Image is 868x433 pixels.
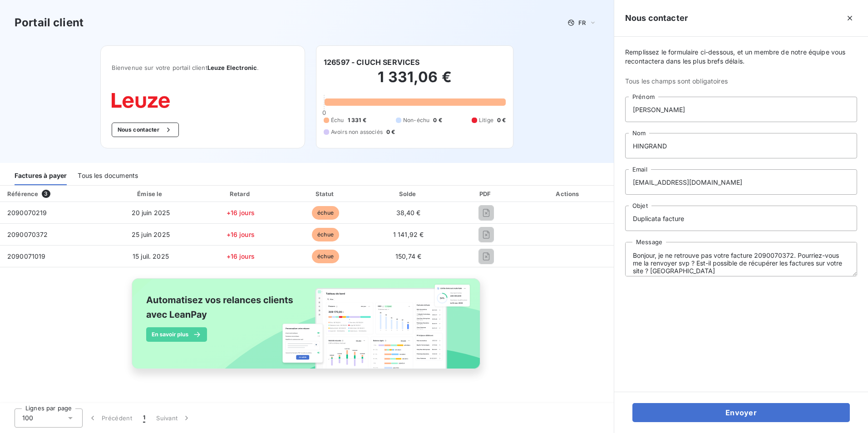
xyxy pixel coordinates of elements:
input: placeholder [625,133,857,158]
h6: 126597 - CIUCH SERVICES [324,57,419,68]
span: 0 [322,109,326,116]
span: 2090070219 [7,209,47,216]
span: 1 141,92 € [393,231,424,238]
span: 15 juil. 2025 [133,252,169,260]
span: échue [312,228,339,241]
span: Avoirs non associés [331,128,383,136]
div: PDF [451,189,521,198]
div: Émise le [106,189,196,198]
span: Échu [331,116,344,124]
div: Statut [285,189,365,198]
span: FR [578,19,586,26]
span: 0 € [433,116,442,124]
button: Envoyer [632,403,850,422]
span: 0 € [386,128,395,136]
input: placeholder [625,206,857,231]
img: banner [123,273,490,384]
h2: 1 331,06 € [324,68,506,95]
input: placeholder [625,169,857,195]
span: 1 [143,413,145,423]
button: 1 [138,408,151,428]
span: +16 jours [227,252,255,260]
div: Référence [7,190,38,197]
span: échue [312,206,339,220]
input: placeholder [625,97,857,122]
span: 25 juin 2025 [132,231,170,238]
div: Actions [525,189,612,198]
span: 0 € [497,116,506,124]
h3: Portail client [15,15,84,31]
span: 100 [22,413,33,423]
h5: Nous contacter [625,12,688,25]
span: Bienvenue sur votre portail client . [112,64,294,71]
div: Retard [199,189,281,198]
span: 150,74 € [395,252,421,260]
textarea: Bonjour, je ne retrouve pas votre facture 2090070372. Pourriez-vous me la renvoyer svp ? Est-il p... [625,242,857,276]
span: 1 331 € [348,116,366,124]
button: Nous contacter [112,123,179,137]
button: Suivant [151,408,197,428]
span: 20 juin 2025 [132,209,170,216]
span: 2090070372 [7,231,48,238]
div: Solde [369,189,447,198]
span: 3 [42,190,50,198]
span: Tous les champs sont obligatoires [625,77,857,86]
span: 2090071019 [7,252,46,260]
span: Litige [479,116,493,124]
span: échue [312,250,339,263]
button: Précédent [83,408,138,428]
span: Non-échu [403,116,429,124]
span: +16 jours [227,209,255,216]
span: Remplissez le formulaire ci-dessous, et un membre de notre équipe vous recontactera dans les plus... [625,48,857,66]
div: Factures à payer [15,166,67,185]
span: +16 jours [227,231,255,238]
img: Company logo [112,93,170,108]
div: Tous les documents [78,166,138,185]
span: 38,40 € [396,209,421,216]
span: Leuze Electronic [207,64,257,71]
